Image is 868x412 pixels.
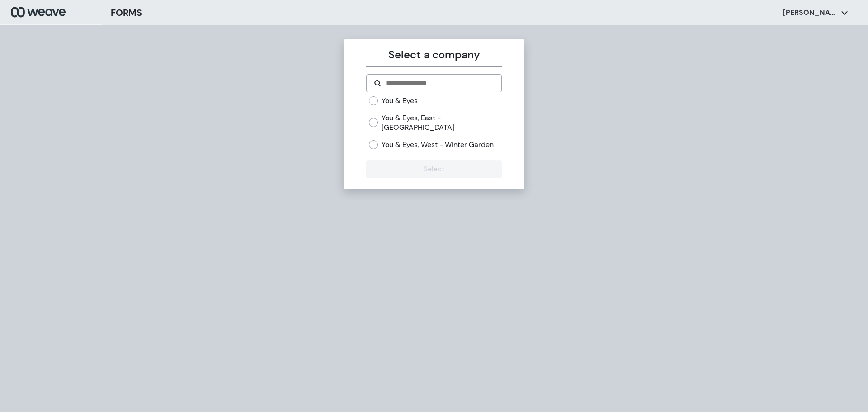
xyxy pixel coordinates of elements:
h3: FORMS [111,6,142,19]
p: [PERSON_NAME] [783,8,837,18]
input: Search [385,78,494,89]
button: Select [366,160,501,178]
label: You & Eyes [382,96,418,106]
label: You & Eyes, East - [GEOGRAPHIC_DATA] [382,113,501,133]
p: Select a company [366,47,501,63]
label: You & Eyes, West - Winter Garden [382,140,494,150]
